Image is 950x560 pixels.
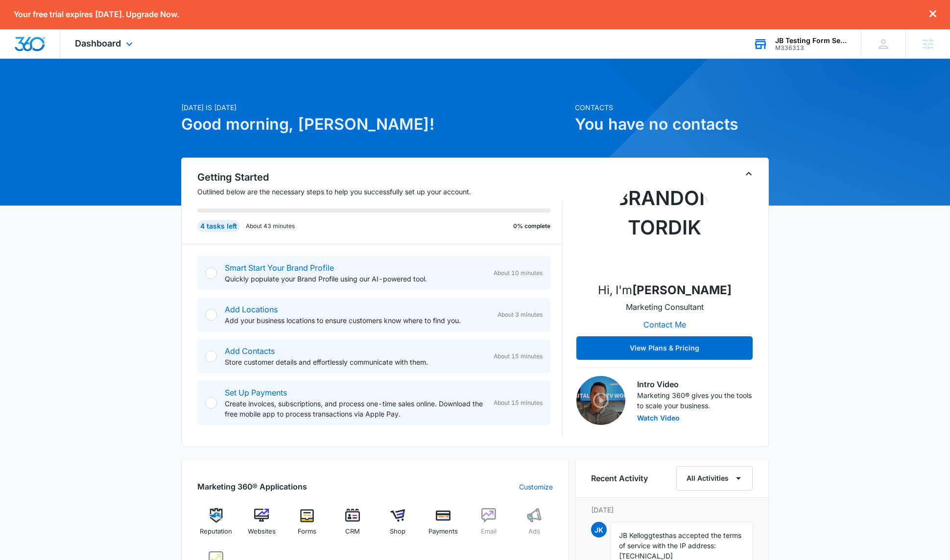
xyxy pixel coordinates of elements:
[929,10,936,19] button: dismiss this dialog
[598,281,732,299] p: Hi, I'm
[390,527,405,537] span: Shop
[225,398,486,419] p: Create invoices, subscriptions, and process one-time sales online. Download the free mobile app t...
[243,508,281,543] a: Websites
[676,466,753,490] button: All Activities
[379,508,417,543] a: Shop
[637,378,753,390] h3: Intro Video
[775,45,847,51] div: account id
[634,313,696,336] button: Contact Me
[637,390,753,411] p: Marketing 360® gives you the tools to scale your business.
[197,508,235,543] a: Reputation
[425,508,462,543] a: Payments
[519,482,553,492] a: Customize
[591,522,607,537] span: JK
[576,376,625,425] img: Intro Video
[616,176,713,274] img: Brandon Tordik
[225,388,287,397] a: Set Up Payments
[494,352,543,361] span: About 15 minutes
[246,222,295,231] p: About 43 minutes
[181,113,569,136] h1: Good morning, [PERSON_NAME]!
[225,274,486,284] p: Quickly populate your Brand Profile using our AI-powered tool.
[775,37,847,45] div: account name
[225,357,486,367] p: Store customer details and effortlessly communicate with them.
[632,283,732,297] strong: [PERSON_NAME]
[513,222,550,231] p: 0% complete
[225,315,490,326] p: Add your business locations to ensure customers know where to find you.
[225,346,275,356] a: Add Contacts
[197,481,307,492] h2: Marketing 360® Applications
[743,168,755,180] button: Toggle Collapse
[591,505,753,515] p: [DATE]
[498,310,543,319] span: About 3 minutes
[619,531,741,550] span: has accepted the terms of service with the IP address:
[197,187,563,197] p: Outlined below are the necessary steps to help you successfully set up your account.
[75,38,121,48] span: Dashboard
[626,301,704,313] p: Marketing Consultant
[575,113,769,136] h1: You have no contacts
[200,527,232,537] span: Reputation
[619,531,665,539] span: JB Kelloggtest
[345,527,360,537] span: CRM
[197,170,563,185] h2: Getting Started
[181,102,569,113] p: [DATE] is [DATE]
[494,269,543,278] span: About 10 minutes
[288,508,326,543] a: Forms
[197,220,240,232] div: 4 tasks left
[481,527,497,537] span: Email
[248,527,276,537] span: Websites
[14,10,179,19] p: Your free trial expires [DATE]. Upgrade Now.
[298,527,316,537] span: Forms
[637,415,680,421] button: Watch Video
[225,304,278,314] a: Add Locations
[494,398,543,407] span: About 15 minutes
[333,508,371,543] a: CRM
[515,508,553,543] a: Ads
[619,552,673,560] span: [TECHNICAL_ID]
[576,336,753,360] button: View Plans & Pricing
[470,508,508,543] a: Email
[60,29,150,58] div: Dashboard
[575,102,769,113] p: Contacts
[428,527,458,537] span: Payments
[225,263,334,273] a: Smart Start Your Brand Profile
[591,472,648,484] h6: Recent Activity
[528,527,540,537] span: Ads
